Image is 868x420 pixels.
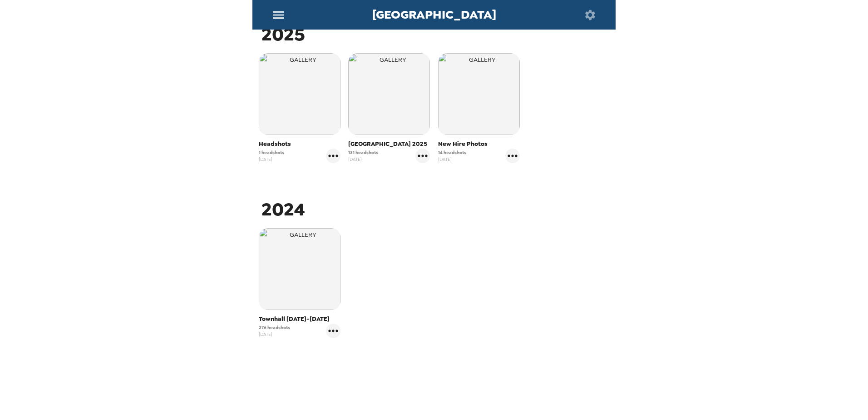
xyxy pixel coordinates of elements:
[261,22,305,46] span: 2025
[259,331,290,338] span: [DATE]
[259,53,340,135] img: gallery
[505,149,520,163] button: gallery menu
[438,53,520,135] img: gallery
[259,228,340,310] img: gallery
[348,140,430,149] span: [GEOGRAPHIC_DATA] 2025
[348,156,378,163] span: [DATE]
[348,53,430,135] img: gallery
[438,149,466,156] span: 14 headshots
[259,315,340,324] span: Townhall [DATE]-[DATE]
[415,149,430,163] button: gallery menu
[348,149,378,156] span: 131 headshots
[259,149,284,156] span: 1 headshots
[438,140,520,149] span: New Hire Photos
[438,156,466,163] span: [DATE]
[326,149,340,163] button: gallery menu
[326,324,340,338] button: gallery menu
[259,156,284,163] span: [DATE]
[261,197,305,221] span: 2024
[259,140,340,149] span: Headshots
[259,324,290,331] span: 276 headshots
[372,9,496,21] span: [GEOGRAPHIC_DATA]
